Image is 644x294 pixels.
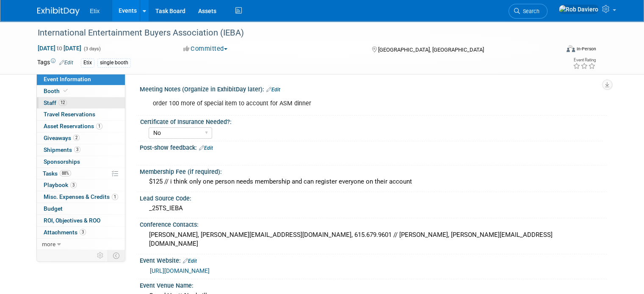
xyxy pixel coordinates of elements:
div: In-Person [576,46,596,52]
a: Staff12 [37,97,125,109]
img: ExhibitDay [37,7,80,16]
a: Shipments3 [37,144,125,156]
a: Booth [37,85,125,97]
a: Event Information [37,74,125,85]
a: Edit [199,145,213,151]
span: Giveaways [44,135,80,141]
span: Staff [44,99,67,106]
span: [DATE] [DATE] [37,44,82,52]
span: 1 [96,123,102,129]
span: Etix [90,8,100,14]
span: Playbook [44,181,77,188]
div: Certificate of Insurance Needed?: [140,115,603,126]
div: Conference Contacts: [140,218,607,229]
div: $125 // i think only one person needs membership and can register everyone on their account [146,175,600,188]
div: Membership Fee (if required): [140,165,607,176]
a: Edit [266,87,280,93]
span: Attachments [44,229,86,236]
a: Edit [59,60,73,66]
span: more [42,241,55,247]
a: Giveaways2 [37,132,125,144]
span: ROI, Objectives & ROO [44,217,100,224]
a: Sponsorships [37,156,125,168]
a: Misc. Expenses & Credits1 [37,191,125,203]
a: Attachments3 [37,227,125,238]
div: Lead Source Code: [140,192,607,203]
span: 3 [80,229,86,235]
span: to [55,45,64,52]
a: Search [509,4,547,19]
span: 1 [112,194,118,200]
a: more [37,239,125,250]
span: Sponsorships [44,158,80,165]
span: Booth [44,88,69,94]
div: Post-show feedback: [140,141,607,152]
img: Rob Daviero [558,5,599,14]
div: [PERSON_NAME], [PERSON_NAME][EMAIL_ADDRESS][DOMAIN_NAME], 615.679.9601 // [PERSON_NAME], [PERSON_... [146,228,600,251]
div: Event Rating [573,58,596,62]
span: 3 [70,182,77,188]
span: 88% [60,170,71,176]
span: Travel Reservations [44,111,95,118]
td: Personalize Event Tab Strip [93,250,108,261]
span: Search [520,8,539,14]
div: Meeting Notes (Organize in ExhibitDay later): [140,83,607,94]
span: 12 [58,99,67,106]
img: Format-Inperson.png [567,45,575,52]
span: 2 [73,135,80,141]
div: order 100 more of special item to account for ASM dinner [147,95,516,112]
td: Tags [37,58,73,68]
td: Toggle Event Tabs [108,250,125,261]
div: single booth [97,58,131,67]
span: Asset Reservations [44,123,102,129]
a: Budget [37,203,125,214]
button: Committed [180,44,231,53]
span: 3 [74,146,80,153]
a: Edit [183,258,197,264]
a: Playbook3 [37,179,125,191]
div: Etix [81,58,94,67]
i: Booth reservation complete [64,88,68,93]
span: [GEOGRAPHIC_DATA], [GEOGRAPHIC_DATA] [378,47,484,53]
span: Budget [44,205,63,212]
div: International Entertainment Buyers Association (IEBA) [35,25,549,41]
div: Event Website: [140,254,607,265]
a: Asset Reservations1 [37,121,125,132]
a: Tasks88% [37,168,125,179]
a: [URL][DOMAIN_NAME] [150,267,210,274]
span: Shipments [44,146,80,153]
a: ROI, Objectives & ROO [37,215,125,226]
div: _25TS_IEBA [146,202,600,215]
span: Event Information [44,76,91,82]
span: Tasks [43,170,71,177]
div: Event Format [514,44,596,57]
span: (3 days) [83,46,101,52]
div: Event Venue Name: [140,279,607,290]
span: Misc. Expenses & Credits [44,193,118,200]
a: Travel Reservations [37,109,125,120]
